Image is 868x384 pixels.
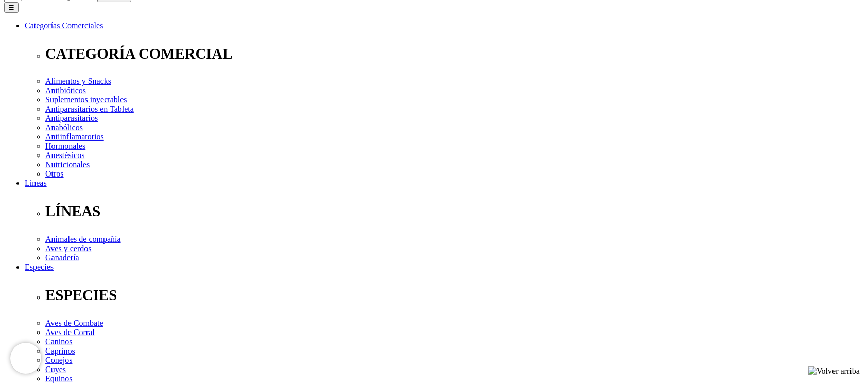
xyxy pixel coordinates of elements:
[45,319,103,327] a: Aves de Combate
[45,346,75,355] a: Caprinos
[45,95,127,104] a: Suplementos inyectables
[4,2,19,13] button: ☰
[45,77,111,85] a: Alimentos y Snacks
[45,151,84,160] a: Anestésicos
[10,343,41,374] iframe: Brevo live chat
[45,169,64,178] a: Otros
[45,114,98,123] a: Antiparasitarios
[45,337,72,346] a: Caninos
[45,328,95,337] a: Aves de Corral
[45,365,66,374] a: Cuyes
[45,45,864,62] p: CATEGORÍA COMERCIAL
[45,356,72,364] a: Conejos
[808,366,860,376] img: Volver arriba
[45,142,85,150] a: Hormonales
[45,287,864,304] p: ESPECIES
[45,123,83,132] a: Anabólicos
[25,263,54,271] a: Especies
[45,86,86,95] a: Antibióticos
[45,374,72,383] a: Equinos
[45,132,104,141] a: Antiinflamatorios
[45,244,91,253] a: Aves y cerdos
[25,179,47,187] a: Líneas
[45,104,134,113] a: Antiparasitarios en Tableta
[45,203,864,220] p: LÍNEAS
[45,235,121,243] a: Animales de compañía
[25,21,103,30] a: Categorías Comerciales
[45,160,90,169] a: Nutricionales
[45,253,79,262] a: Ganadería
